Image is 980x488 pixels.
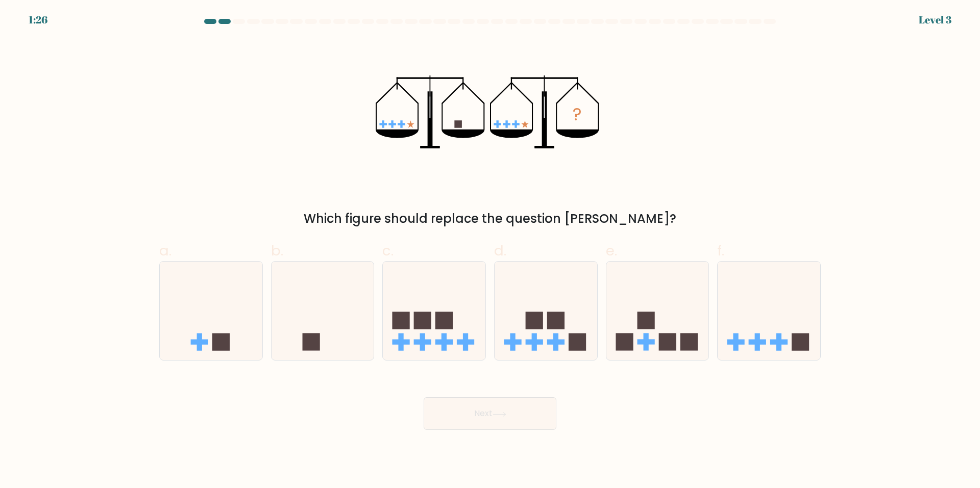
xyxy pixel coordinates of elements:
span: b. [271,241,283,261]
span: e. [606,241,617,261]
div: Level 3 [919,12,951,28]
span: f. [717,241,724,261]
button: Next [424,397,556,430]
span: a. [159,241,171,261]
div: 1:26 [29,12,47,28]
div: Which figure should replace the question [PERSON_NAME]? [165,210,815,228]
span: c. [382,241,394,261]
tspan: ? [573,102,582,126]
span: d. [494,241,506,261]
